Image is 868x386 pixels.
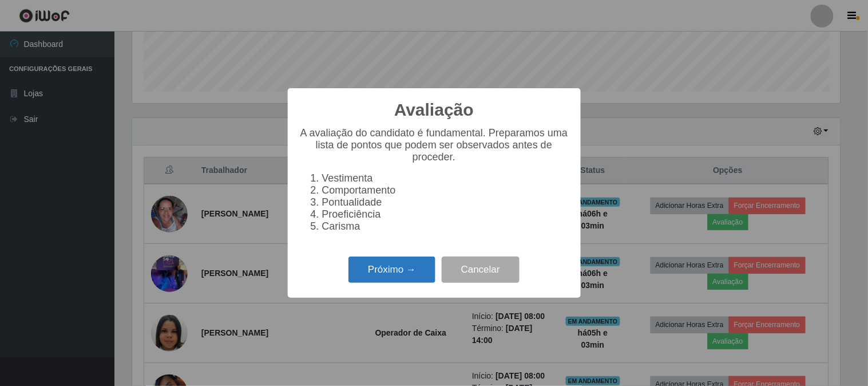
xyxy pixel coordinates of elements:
button: Próximo → [348,257,435,283]
li: Carisma [322,220,569,233]
li: Proeficiência [322,208,569,220]
button: Cancelar [442,257,520,283]
li: Vestimenta [322,172,569,184]
li: Comportamento [322,184,569,196]
li: Pontualidade [322,196,569,208]
h2: Avaliação [394,100,474,120]
p: A avaliação do candidato é fundamental. Preparamos uma lista de pontos que podem ser observados a... [299,127,569,163]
